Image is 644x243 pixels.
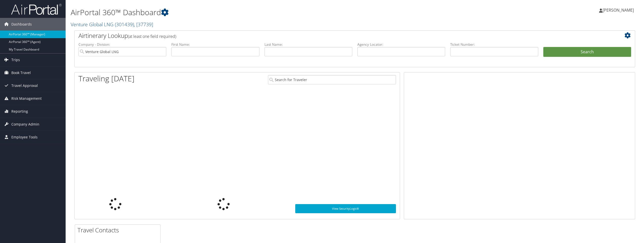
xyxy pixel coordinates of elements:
span: (at least one field required) [128,34,176,39]
span: Company Admin [11,118,39,131]
label: Agency Locator: [357,42,445,47]
h1: AirPortal 360™ Dashboard [71,7,449,18]
span: ( 301439 ) [115,21,134,28]
span: Trips [11,54,20,66]
span: , [ 37739 ] [134,21,153,28]
input: Search for Traveler [268,75,396,84]
span: Travel Approval [11,79,38,92]
img: airportal-logo.png [11,3,62,15]
a: [PERSON_NAME] [599,3,639,18]
h1: Traveling [DATE] [78,73,135,84]
label: Company - Division: [78,42,166,47]
span: Reporting [11,105,28,118]
h2: Travel Contacts [77,226,160,234]
label: First Name: [171,42,259,47]
span: Employee Tools [11,131,38,143]
h2: Airtinerary Lookup [78,31,584,40]
button: Search [543,47,631,57]
a: View SecurityLogic® [295,204,396,213]
span: Risk Management [11,92,42,105]
label: Last Name: [264,42,352,47]
a: Venture Global LNG [71,21,153,28]
span: [PERSON_NAME] [603,7,634,13]
span: Book Travel [11,66,31,79]
label: Ticket Number: [450,42,538,47]
span: Dashboards [11,18,32,31]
